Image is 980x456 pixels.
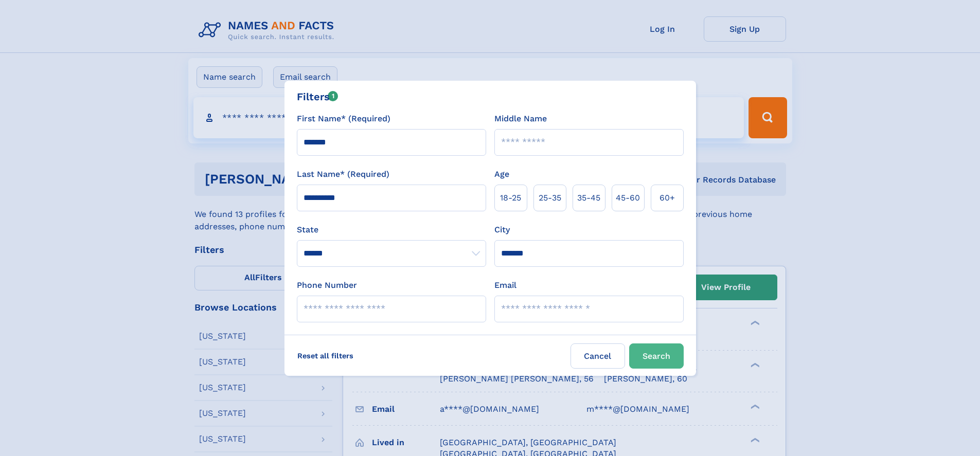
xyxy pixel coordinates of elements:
label: Age [494,168,509,180]
label: Reset all filters [291,343,360,368]
span: 25‑35 [539,192,561,204]
button: Search [629,343,684,369]
label: Cancel [571,343,625,369]
label: State [297,224,486,236]
span: 35‑45 [577,192,600,204]
span: 45‑60 [616,192,640,204]
label: City [494,224,510,236]
span: 60+ [660,192,675,204]
div: Filters [297,89,338,104]
label: Phone Number [297,279,357,291]
span: 18‑25 [500,192,521,204]
label: Email [494,279,516,291]
label: Last Name* (Required) [297,168,389,180]
label: Middle Name [494,113,547,125]
label: First Name* (Required) [297,113,390,125]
